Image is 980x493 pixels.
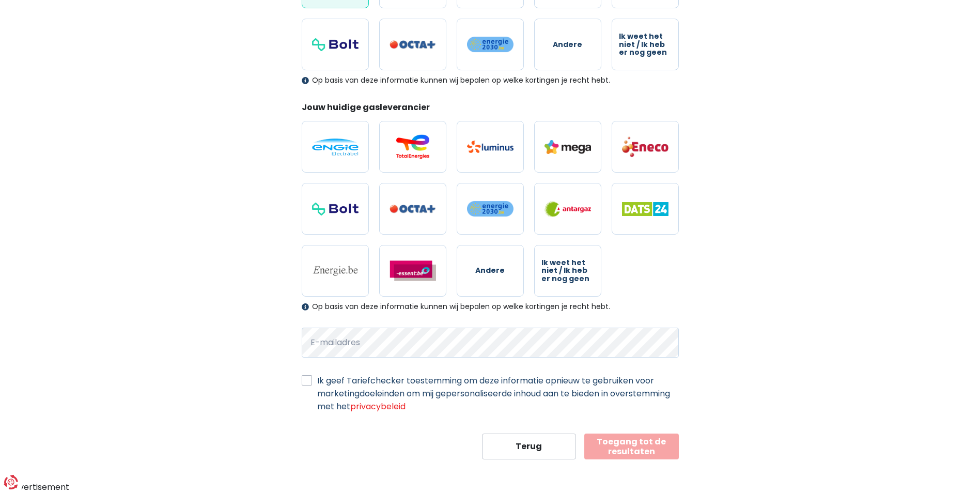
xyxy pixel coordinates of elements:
label: Ik geef Tariefchecker toestemming om deze informatie opnieuw te gebruiken voor marketingdoeleinde... [317,374,679,413]
img: Total Energies / Lampiris [390,134,436,159]
img: Engie / Electrabel [312,138,359,156]
img: Energie2030 [467,36,514,53]
span: Andere [475,267,505,274]
img: Eneco [622,136,668,158]
img: Energie2030 [467,201,514,217]
a: privacybeleid [350,400,406,412]
legend: Jouw huidige gasleverancier [302,101,679,117]
div: Op basis van deze informatie kunnen wij bepalen op welke kortingen je recht hebt. [302,76,679,85]
span: Ik weet het niet / Ik heb er nog geen [541,259,594,283]
img: Essent [390,260,436,281]
img: Bolt [312,38,359,51]
span: Andere [553,41,582,49]
img: Antargaz [545,201,591,217]
img: Bolt [312,203,359,215]
img: Mega [545,140,591,154]
img: Dats 24 [622,202,668,216]
div: Op basis van deze informatie kunnen wij bepalen op welke kortingen je recht hebt. [302,302,679,311]
img: Octa+ [390,205,436,213]
button: Terug [482,434,577,459]
span: Ik weet het niet / Ik heb er nog geen [619,33,672,56]
img: Octa+ [390,40,436,49]
button: Toegang tot de resultaten [584,434,679,459]
img: Luminus [467,141,514,153]
img: Energie.be [312,265,359,276]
